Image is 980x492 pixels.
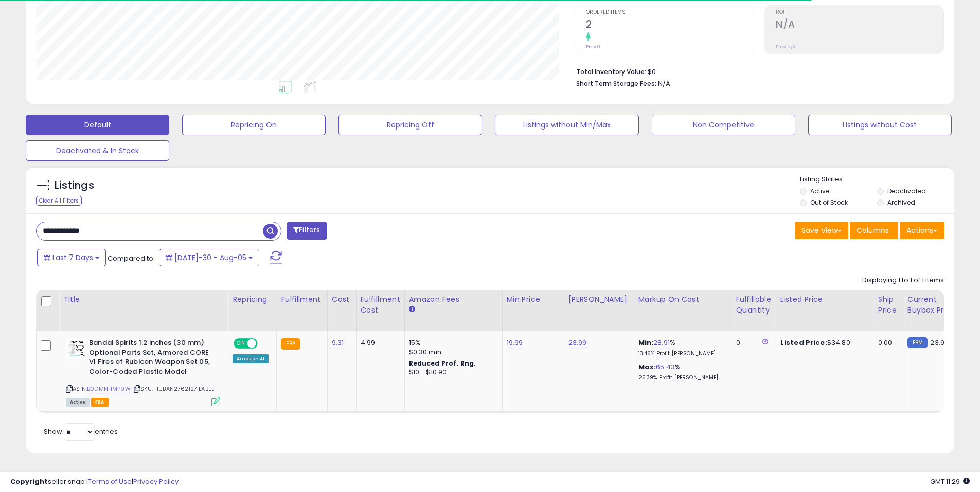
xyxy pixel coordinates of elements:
[808,115,952,135] button: Listings without Cost
[26,140,169,161] button: Deactivated & In Stock
[495,115,638,135] button: Listings without Min/Max
[37,249,106,266] button: Last 7 Days
[634,290,732,331] th: The percentage added to the cost of goods (COGS) that forms the calculator for Min & Max prices.
[36,196,82,206] div: Clear All Filters
[857,225,889,235] span: Columns
[409,338,494,348] div: 15%
[44,427,118,436] span: Show: entries
[409,294,498,305] div: Amazon Fees
[108,253,155,263] span: Compared to:
[233,294,272,305] div: Repricing
[638,338,724,357] div: %
[586,44,600,50] small: Prev: 0
[281,338,300,350] small: FBA
[507,338,523,348] a: 19.99
[576,79,656,88] b: Short Term Storage Fees:
[930,477,970,486] span: 2025-08-14 11:29 GMT
[287,222,327,240] button: Filters
[52,252,93,263] span: Last 7 Days
[736,294,772,316] div: Fulfillable Quantity
[736,338,768,348] div: 0
[89,338,214,379] b: Bandai Spirits 1.2 inches (30 mm) Optional Parts Set, Armored CORE VI Fires of Rubicon Weapon Set...
[10,477,48,486] strong: Copyright
[507,294,560,305] div: Min Price
[568,338,587,348] a: 23.99
[409,348,494,357] div: $0.30 min
[332,294,352,305] div: Cost
[930,338,949,348] span: 23.99
[182,115,326,135] button: Repricing On
[91,398,109,407] span: FBA
[576,65,936,77] li: $0
[576,67,646,76] b: Total Inventory Value:
[638,362,656,372] b: Max:
[174,252,246,263] span: [DATE]-30 - Aug-05
[638,294,727,305] div: Markup on Cost
[652,115,795,135] button: Non Competitive
[638,350,724,357] p: 13.46% Profit [PERSON_NAME]
[55,178,94,193] h5: Listings
[233,354,269,363] div: Amazon AI
[338,115,482,135] button: Repricing Off
[638,374,724,381] p: 25.39% Profit [PERSON_NAME]
[795,222,848,239] button: Save View
[332,338,344,348] a: 9.31
[900,222,944,239] button: Actions
[656,362,675,372] a: 65.43
[87,385,131,393] a: B0DMNHMP9W
[862,276,944,285] div: Displaying 1 to 1 of 1 items
[26,115,169,135] button: Default
[133,477,179,486] a: Privacy Policy
[132,385,214,393] span: | SKU: HUBAN2762127 LABEL
[586,19,754,32] h2: 2
[361,338,397,348] div: 4.99
[810,198,848,207] label: Out of Stock
[780,338,827,348] b: Listed Price:
[887,187,926,195] label: Deactivated
[281,294,323,305] div: Fulfillment
[776,10,943,15] span: ROI
[638,338,654,348] b: Min:
[409,359,476,368] b: Reduced Prof. Rng.
[88,477,132,486] a: Terms of Use
[887,198,915,207] label: Archived
[653,338,670,348] a: 28.91
[776,19,943,32] h2: N/A
[810,187,829,195] label: Active
[568,294,630,305] div: [PERSON_NAME]
[66,398,90,407] span: All listings currently available for purchase on Amazon
[10,477,179,487] div: seller snap | |
[361,294,400,316] div: Fulfillment Cost
[586,10,754,15] span: Ordered Items
[907,294,960,316] div: Current Buybox Price
[66,338,86,359] img: 31zZYnV8asL._SL40_.jpg
[409,305,415,314] small: Amazon Fees.
[850,222,898,239] button: Columns
[878,338,895,348] div: 0.00
[638,362,724,381] div: %
[66,338,220,405] div: ASIN:
[780,338,866,348] div: $34.80
[780,294,869,305] div: Listed Price
[800,175,954,185] p: Listing States:
[256,339,273,348] span: OFF
[658,79,670,88] span: N/A
[235,339,247,348] span: ON
[878,294,899,316] div: Ship Price
[159,249,259,266] button: [DATE]-30 - Aug-05
[907,337,928,348] small: FBM
[409,368,494,377] div: $10 - $10.90
[63,294,224,305] div: Title
[776,44,796,50] small: Prev: N/A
